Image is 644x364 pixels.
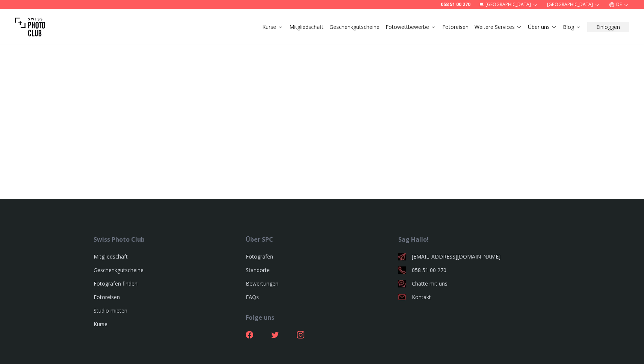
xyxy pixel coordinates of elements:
a: Fotografen [246,253,273,260]
button: Fotowettbewerbe [382,22,439,32]
button: Weitere Services [472,22,525,32]
button: Geschenkgutscheine [327,22,382,32]
a: Studio mieten [94,307,127,314]
a: Blog [563,23,581,31]
button: Fotoreisen [439,22,472,32]
div: Sag Hallo! [398,235,550,244]
a: Geschenkgutscheine [94,266,144,274]
a: Weitere Services [475,23,522,31]
a: Chatte mit uns [398,280,550,287]
img: Swiss photo club [15,12,45,42]
a: Standorte [246,266,270,274]
a: Bewertungen [246,280,278,287]
a: FAQs [246,293,259,301]
button: Mitgliedschaft [286,22,327,32]
a: Fotoreisen [442,23,469,31]
div: Folge uns [246,313,398,322]
a: Über uns [528,23,557,31]
a: [EMAIL_ADDRESS][DOMAIN_NAME] [398,253,550,260]
button: Einloggen [587,22,629,32]
a: Mitgliedschaft [94,253,128,260]
a: Fotografen finden [94,280,138,287]
a: Geschenkgutscheine [330,23,379,31]
a: Kontakt [398,293,550,301]
button: Blog [560,22,584,32]
a: 058 51 00 270 [441,2,470,8]
a: Mitgliedschaft [289,23,324,31]
a: Fotoreisen [94,293,120,301]
div: Über SPC [246,235,398,244]
a: 058 51 00 270 [398,266,550,274]
a: Fotowettbewerbe [385,23,436,31]
a: Kurse [94,320,107,328]
a: Kurse [262,23,283,31]
button: Über uns [525,22,560,32]
button: Kurse [259,22,286,32]
div: Swiss Photo Club [94,235,246,244]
